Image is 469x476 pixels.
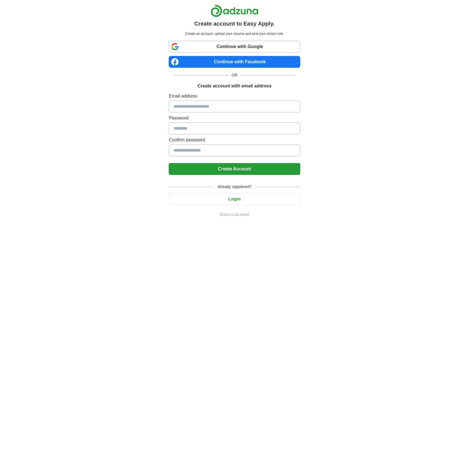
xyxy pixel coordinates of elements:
[169,137,300,143] label: Confirm password
[169,193,300,205] button: Login
[169,115,300,121] label: Password
[170,31,299,36] p: Create an account, upload your resume and land your dream role.
[169,56,300,68] a: Continue with Facebook
[169,163,300,175] button: Create Account
[169,212,300,217] a: Return to job advert
[228,72,241,78] span: OR
[169,197,300,201] a: Login
[211,4,258,17] img: Adzuna logo
[197,83,271,89] h1: Create account with email address
[194,19,275,28] h1: Create account to Easy Apply.
[214,184,255,190] span: Already registered?
[169,93,300,100] label: Email address
[169,41,300,53] a: Continue with Google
